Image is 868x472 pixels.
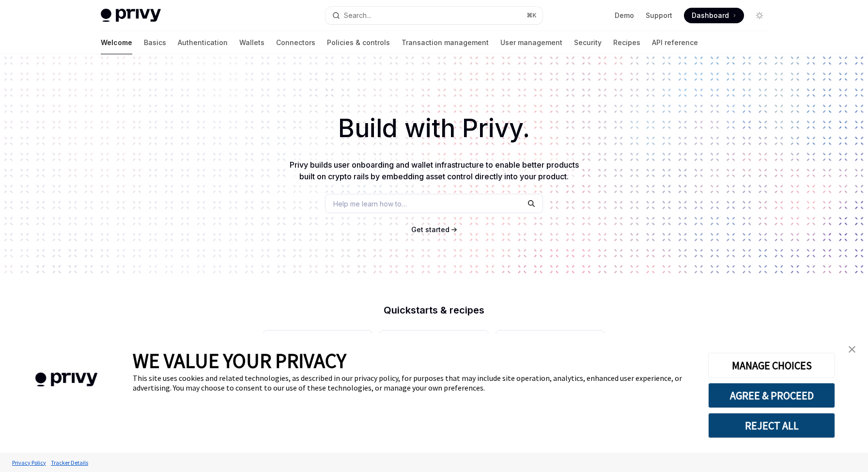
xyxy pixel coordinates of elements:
a: Dashboard [684,8,744,23]
img: close banner [849,346,855,353]
img: company logo [15,359,118,401]
button: Toggle dark mode [752,8,767,23]
button: MANAGE CHOICES [708,353,835,378]
a: API reference [652,31,698,54]
a: Transaction management [402,31,489,54]
span: Help me learn how to… [333,199,407,209]
span: WE VALUE YOUR PRIVACY [133,348,346,373]
button: REJECT ALL [708,413,835,438]
a: **** **** **** ***Use the React Native SDK to build a mobile app on Solana. [380,330,488,429]
div: This site uses cookies and related technologies, as described in our privacy policy, for purposes... [133,373,694,393]
a: Wallets [239,31,264,54]
a: Get started [411,225,449,235]
h1: Build with Privy. [15,110,852,147]
a: **** *****Whitelabel login, wallets, and user management with your own UI and branding. [496,330,604,429]
a: Tracker Details [48,454,91,471]
a: Demo [615,11,634,20]
a: Recipes [613,31,640,54]
a: Authentication [178,31,228,54]
button: Search...⌘K [325,7,542,24]
a: Welcome [101,31,132,54]
h2: Quickstarts & recipes [263,305,604,315]
a: Connectors [276,31,315,54]
a: Basics [144,31,166,54]
span: Privy builds user onboarding and wallet infrastructure to enable better products built on crypto ... [290,160,579,181]
a: User management [500,31,562,54]
img: light logo [101,9,161,22]
a: Policies & controls [327,31,390,54]
a: close banner [842,340,862,359]
span: Get started [411,225,449,234]
a: Support [646,11,672,20]
a: Security [574,31,602,54]
button: AGREE & PROCEED [708,383,835,408]
div: Search... [344,10,371,21]
span: Dashboard [692,11,729,20]
a: Privacy Policy [10,454,48,471]
span: ⌘ K [527,12,537,19]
